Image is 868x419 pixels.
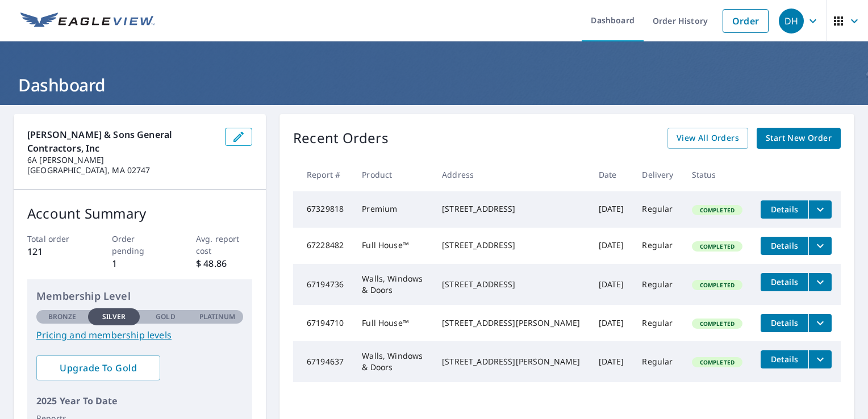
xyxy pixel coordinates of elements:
[723,9,769,33] a: Order
[590,158,633,191] th: Date
[693,206,741,214] span: Completed
[353,305,433,341] td: Full House™
[761,314,808,332] button: detailsBtn-67194710
[767,276,802,287] span: Details
[353,158,433,191] th: Product
[442,279,580,290] div: [STREET_ADDRESS]
[767,317,802,328] span: Details
[693,281,741,289] span: Completed
[693,358,741,366] span: Completed
[293,228,353,264] td: 67228482
[677,131,739,145] span: View All Orders
[20,12,155,30] img: EV Logo
[27,203,252,224] p: Account Summary
[442,356,580,367] div: [STREET_ADDRESS][PERSON_NAME]
[442,203,580,215] div: [STREET_ADDRESS]
[353,228,433,264] td: Full House™
[808,237,832,255] button: filesDropdownBtn-67228482
[767,240,802,251] span: Details
[633,191,682,228] td: Regular
[590,341,633,382] td: [DATE]
[808,314,832,332] button: filesDropdownBtn-67194710
[683,158,752,191] th: Status
[27,245,84,258] p: 121
[27,233,84,245] p: Total order
[590,305,633,341] td: [DATE]
[293,305,353,341] td: 67194710
[757,128,841,149] a: Start New Order
[761,350,808,368] button: detailsBtn-67194637
[196,233,252,257] p: Avg. report cost
[766,131,832,145] span: Start New Order
[808,350,832,368] button: filesDropdownBtn-67194637
[808,200,832,219] button: filesDropdownBtn-67329818
[36,394,243,408] p: 2025 Year To Date
[353,341,433,382] td: Walls, Windows & Doors
[199,312,235,322] p: Platinum
[761,237,808,255] button: detailsBtn-67228482
[433,158,589,191] th: Address
[45,362,151,374] span: Upgrade To Gold
[633,158,682,191] th: Delivery
[693,320,741,328] span: Completed
[27,165,216,175] p: [GEOGRAPHIC_DATA], MA 02747
[590,264,633,305] td: [DATE]
[196,257,252,270] p: $ 48.86
[693,242,741,250] span: Completed
[767,354,802,364] span: Details
[633,228,682,264] td: Regular
[767,204,802,215] span: Details
[667,128,748,149] a: View All Orders
[633,341,682,382] td: Regular
[293,158,353,191] th: Report #
[442,240,580,251] div: [STREET_ADDRESS]
[36,288,243,304] p: Membership Level
[112,257,168,270] p: 1
[353,264,433,305] td: Walls, Windows & Doors
[633,305,682,341] td: Regular
[112,233,168,257] p: Order pending
[779,9,804,33] div: DH
[293,264,353,305] td: 67194736
[293,128,389,149] p: Recent Orders
[102,312,126,322] p: Silver
[353,191,433,228] td: Premium
[293,191,353,228] td: 67329818
[27,128,216,155] p: [PERSON_NAME] & Sons General Contractors, Inc
[156,312,175,322] p: Gold
[48,312,77,322] p: Bronze
[590,228,633,264] td: [DATE]
[36,328,243,342] a: Pricing and membership levels
[633,264,682,305] td: Regular
[590,191,633,228] td: [DATE]
[808,273,832,291] button: filesDropdownBtn-67194736
[761,200,808,219] button: detailsBtn-67329818
[14,73,854,97] h1: Dashboard
[293,341,353,382] td: 67194637
[442,317,580,329] div: [STREET_ADDRESS][PERSON_NAME]
[761,273,808,291] button: detailsBtn-67194736
[36,355,160,380] a: Upgrade To Gold
[27,155,216,165] p: 6A [PERSON_NAME]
